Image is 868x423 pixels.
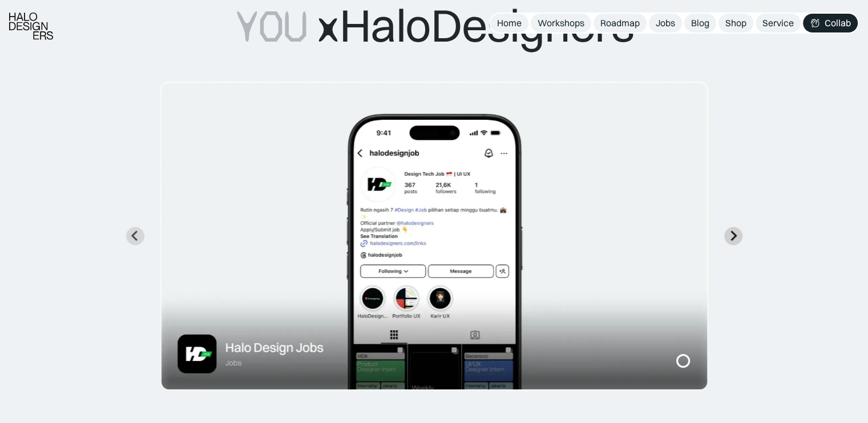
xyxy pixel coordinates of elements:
[594,14,647,32] a: Roadmap
[649,14,682,32] a: Jobs
[691,17,709,29] div: Blog
[825,17,851,29] div: Collab
[718,14,753,32] a: Shop
[497,17,522,29] div: Home
[756,14,801,32] a: Service
[160,82,708,391] div: 4 of 7
[762,17,794,29] div: Service
[538,17,584,29] div: Workshops
[725,17,746,29] div: Shop
[490,14,528,32] a: Home
[600,17,640,29] div: Roadmap
[803,14,858,32] a: Collab
[724,227,742,245] button: Next slide
[126,227,144,245] button: Previous slide
[656,17,675,29] div: Jobs
[684,14,716,32] a: Blog
[531,14,591,32] a: Workshops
